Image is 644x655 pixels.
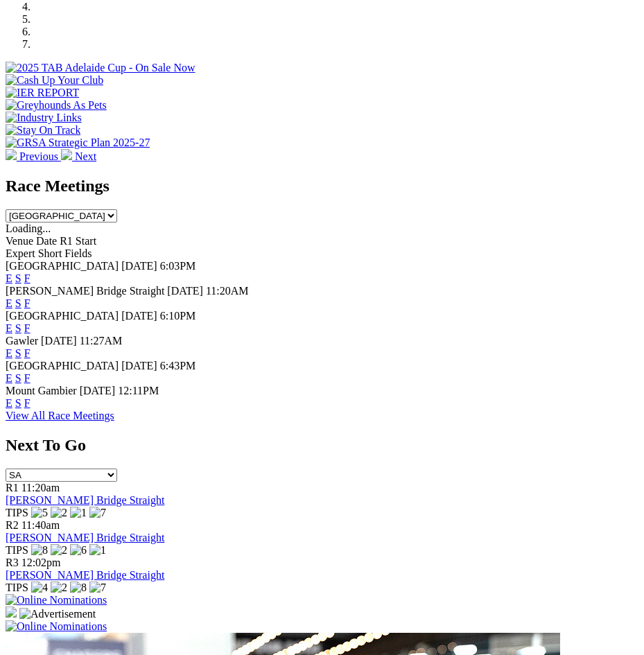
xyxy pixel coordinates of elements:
span: Fields [64,247,92,259]
span: 12:02pm [21,557,61,568]
span: Loading... [6,222,51,234]
span: 11:40am [21,519,60,531]
a: F [24,372,31,384]
img: 8 [31,544,48,557]
span: TIPS [6,582,28,593]
img: GRSA Strategic Plan 2025-27 [6,137,150,149]
span: 6:03PM [160,260,196,272]
a: [PERSON_NAME] Bridge Straight [6,494,164,506]
img: 8 [70,582,87,594]
span: [DATE] [121,360,157,372]
span: Mount Gambier [6,385,77,396]
span: Expert [6,247,35,259]
span: R1 Start [60,235,96,247]
a: S [15,297,21,309]
img: 2 [51,582,67,594]
a: F [24,347,31,359]
img: 4 [31,582,48,594]
span: [DATE] [121,310,157,322]
span: TIPS [6,544,28,556]
a: S [15,397,21,409]
img: Online Nominations [6,594,107,606]
img: 6 [70,544,87,557]
span: [GEOGRAPHIC_DATA] [6,310,119,322]
img: IER REPORT [6,87,79,99]
img: Greyhounds As Pets [6,99,107,112]
a: View All Race Meetings [6,410,114,421]
span: Venue [6,235,33,247]
img: Advertisement [19,608,96,620]
span: 6:10PM [160,310,196,322]
a: Previous [6,150,61,162]
span: Previous [19,150,58,162]
span: 12:11PM [118,385,159,396]
a: Next [61,150,96,162]
img: 2025 TAB Adelaide Cup - On Sale Now [6,62,195,74]
img: Cash Up Your Club [6,74,103,87]
span: R3 [6,557,19,568]
span: Gawler [6,335,38,347]
span: [GEOGRAPHIC_DATA] [6,260,119,272]
span: 11:20AM [206,285,249,297]
img: 1 [89,544,106,557]
img: 7 [89,507,106,519]
span: [DATE] [80,385,116,396]
a: E [6,322,12,334]
h2: Next To Go [6,436,638,455]
span: [DATE] [167,285,203,297]
span: TIPS [6,507,28,518]
a: E [6,297,12,309]
img: 7 [89,582,106,594]
span: [PERSON_NAME] Bridge Straight [6,285,164,297]
img: Online Nominations [6,620,107,633]
span: [DATE] [41,335,77,347]
img: Stay On Track [6,124,80,137]
a: S [15,272,21,284]
span: R2 [6,519,19,531]
h2: Race Meetings [6,177,638,195]
span: 6:43PM [160,360,196,372]
a: F [24,297,31,309]
span: Next [75,150,96,162]
a: S [15,347,21,359]
span: [GEOGRAPHIC_DATA] [6,360,119,372]
a: F [24,322,31,334]
img: 15187_Greyhounds_GreysPlayCentral_Resize_SA_WebsiteBanner_300x115_2025.jpg [6,606,17,618]
img: chevron-left-pager-white.svg [6,149,17,160]
img: 5 [31,507,48,519]
img: 1 [70,507,87,519]
span: Date [36,235,57,247]
a: E [6,372,12,384]
img: 2 [51,507,67,519]
img: Industry Links [6,112,82,124]
img: chevron-right-pager-white.svg [61,149,72,160]
img: 2 [51,544,67,557]
a: [PERSON_NAME] Bridge Straight [6,532,164,543]
a: F [24,272,31,284]
span: Short [38,247,62,259]
a: E [6,347,12,359]
a: F [24,397,31,409]
a: S [15,372,21,384]
span: R1 [6,482,19,494]
a: E [6,272,12,284]
span: 11:20am [21,482,60,494]
span: [DATE] [121,260,157,272]
a: E [6,397,12,409]
span: 11:27AM [80,335,123,347]
a: [PERSON_NAME] Bridge Straight [6,569,164,581]
a: S [15,322,21,334]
